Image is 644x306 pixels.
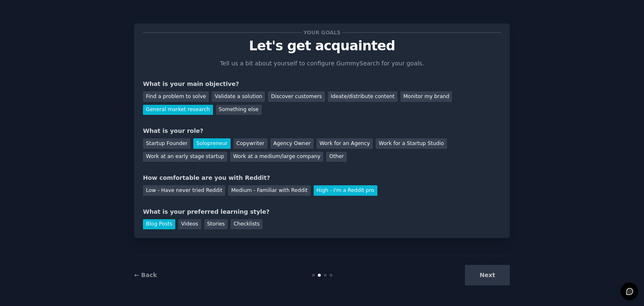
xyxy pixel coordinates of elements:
[143,219,175,230] div: Blog Posts
[231,219,262,230] div: Checklists
[143,127,501,135] div: What is your role?
[143,152,227,162] div: Work at an early stage startup
[376,138,447,149] div: Work for a Startup Studio
[268,91,325,102] div: Discover customers
[143,91,209,102] div: Find a problem to solve
[193,138,230,149] div: Solopreneur
[143,105,213,115] div: General market research
[143,185,225,196] div: Low - Have never tried Reddit
[228,185,310,196] div: Medium - Familiar with Reddit
[178,219,201,230] div: Videos
[143,138,190,149] div: Startup Founder
[317,138,373,149] div: Work for an Agency
[270,138,314,149] div: Agency Owner
[230,152,323,162] div: Work at a medium/large company
[143,207,501,216] div: What is your preferred learning style?
[143,174,501,182] div: How comfortable are you with Reddit?
[143,80,501,88] div: What is your main objective?
[212,91,265,102] div: Validate a solution
[134,272,157,278] a: ← Back
[204,219,228,230] div: Stories
[400,91,452,102] div: Monitor my brand
[143,39,501,53] p: Let's get acquainted
[326,152,347,162] div: Other
[216,59,428,68] p: Tell us a bit about yourself to configure GummySearch for your goals.
[328,91,397,102] div: Ideate/distribute content
[302,28,342,37] span: Your goals
[314,185,377,196] div: High - I'm a Reddit pro
[234,138,267,149] div: Copywriter
[216,105,262,115] div: Something else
